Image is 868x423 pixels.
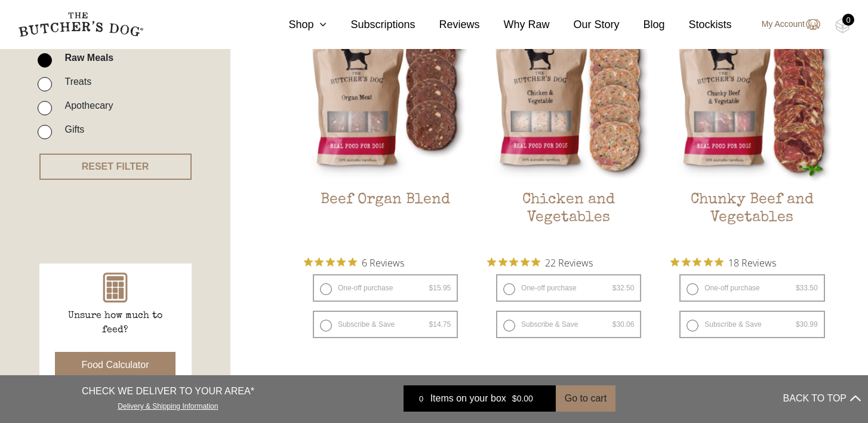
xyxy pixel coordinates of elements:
[362,253,404,271] span: 6 Reviews
[59,50,113,66] label: Raw Meals
[429,320,451,329] bdi: 14.75
[796,284,818,292] bdi: 33.50
[796,284,800,292] span: $
[487,253,593,271] button: Rated 4.9 out of 5 stars from 22 reviews. Jump to reviews.
[612,320,617,329] span: $
[612,284,635,292] bdi: 32.50
[612,320,635,329] bdi: 30.06
[620,17,665,33] a: Blog
[430,391,506,406] span: Items on your box
[55,352,176,378] button: Food Calculator
[679,274,824,302] label: One-off purchase
[304,19,467,247] a: Beef Organ BlendBeef Organ Blend
[304,253,404,271] button: Rated 5 out of 5 stars from 6 reviews. Jump to reviews.
[835,18,850,33] img: TBD_Cart-Empty.png
[496,274,641,302] label: One-off purchase
[670,19,833,247] a: Chunky Beef and VegetablesChunky Beef and Vegetables
[304,191,467,247] h2: Beef Organ Blend
[480,17,550,33] a: Why Raw
[487,191,650,247] h2: Chicken and Vegetables
[612,284,617,292] span: $
[82,384,254,399] p: CHECK WE DELIVER TO YOUR AREA*
[39,154,192,180] button: RESET FILTER
[679,311,824,338] label: Subscribe & Save
[415,17,479,33] a: Reviews
[665,17,732,33] a: Stockists
[842,14,854,26] div: 0
[556,385,615,412] button: Go to cart
[550,17,620,33] a: Our Story
[59,73,91,90] label: Treats
[313,311,458,338] label: Subscribe & Save
[512,394,533,403] bdi: 0.00
[313,274,458,302] label: One-off purchase
[796,320,800,329] span: $
[728,253,776,271] span: 18 Reviews
[59,97,113,114] label: Apothecary
[496,311,641,338] label: Subscribe & Save
[327,17,415,33] a: Subscriptions
[429,320,433,329] span: $
[487,19,650,247] a: Chicken and VegetablesChicken and Vegetables
[429,284,451,292] bdi: 15.95
[487,19,650,182] img: Chicken and Vegetables
[512,394,517,403] span: $
[413,393,430,404] div: 0
[796,320,818,329] bdi: 30.99
[118,399,218,410] a: Delivery & Shipping Information
[750,17,820,32] a: My Account
[783,384,861,413] button: BACK TO TOP
[56,309,175,338] p: Unsure how much to feed?
[404,385,556,412] a: 0 Items on your box $0.00
[304,19,467,182] img: Beef Organ Blend
[670,253,776,271] button: Rated 5 out of 5 stars from 18 reviews. Jump to reviews.
[429,284,433,292] span: $
[670,19,833,182] img: Chunky Beef and Vegetables
[545,253,593,271] span: 22 Reviews
[59,121,84,137] label: Gifts
[670,191,833,247] h2: Chunky Beef and Vegetables
[264,17,327,33] a: Shop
